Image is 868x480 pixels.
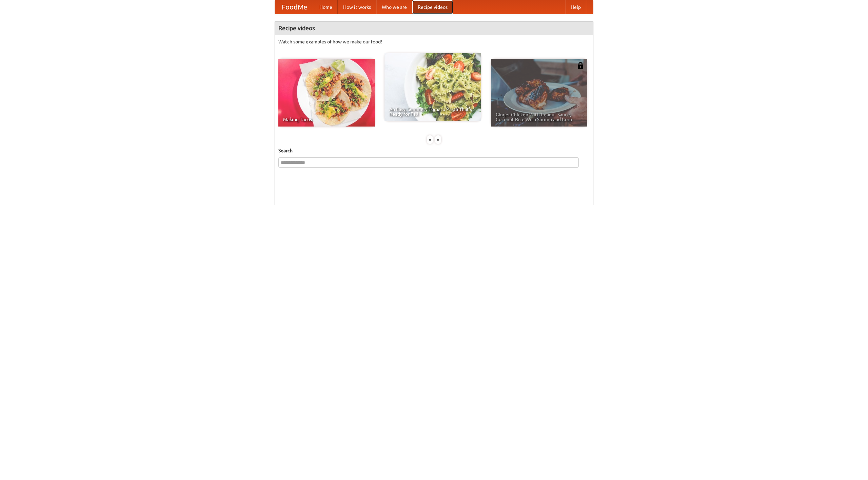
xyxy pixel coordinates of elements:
a: How it works [338,0,376,14]
p: Watch some examples of how we make our food! [278,38,590,45]
a: Making Tacos [278,59,375,127]
h5: Search [278,147,590,154]
span: An Easy, Summery Tomato Pasta That's Ready for Fall [389,107,476,116]
span: Making Tacos [283,117,370,122]
a: Recipe videos [412,0,453,14]
a: Who we are [376,0,412,14]
div: » [435,135,441,144]
img: 483408.png [577,62,584,69]
h4: Recipe videos [275,21,593,35]
a: Home [314,0,338,14]
a: Help [565,0,586,14]
a: An Easy, Summery Tomato Pasta That's Ready for Fall [384,53,481,121]
a: FoodMe [275,0,314,14]
div: « [427,135,433,144]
